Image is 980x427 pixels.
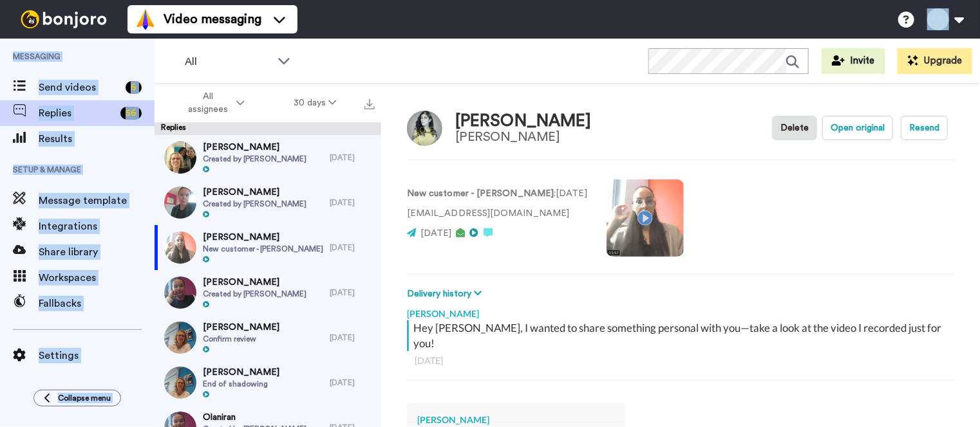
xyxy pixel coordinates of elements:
[203,379,279,389] span: End of shadowing
[330,197,375,208] div: [DATE]
[822,116,893,140] button: Open original
[898,48,972,74] button: Upgrade
[39,270,155,286] span: Workspaces
[39,296,155,311] span: Fallbacks
[415,354,947,367] div: [DATE]
[203,321,279,334] span: [PERSON_NAME]
[203,411,306,424] span: Olaniran
[330,242,375,253] div: [DATE]
[822,48,885,74] button: Invite
[33,390,121,406] button: Collapse menu
[155,122,381,135] div: Replies
[39,348,155,363] span: Settings
[164,367,196,399] img: 17cb0a92-cc6b-40d3-b3ed-8b092c8c54b4-thumb.jpg
[185,54,271,69] span: All
[330,332,375,343] div: [DATE]
[203,334,279,344] span: Confirm review
[407,301,954,320] div: [PERSON_NAME]
[203,276,306,289] span: [PERSON_NAME]
[330,287,375,298] div: [DATE]
[203,289,306,299] span: Created by [PERSON_NAME]
[407,189,554,198] strong: New customer - [PERSON_NAME]
[135,9,156,30] img: vm-color.svg
[417,413,616,426] div: [PERSON_NAME]
[407,287,485,301] button: Delivery history
[203,199,306,209] span: Created by [PERSON_NAME]
[39,244,155,260] span: Share library
[39,219,155,234] span: Integrations
[155,315,381,360] a: [PERSON_NAME]Confirm review[DATE]
[164,186,196,219] img: 14af381c-b34f-4d52-b274-ffe269fc8041-thumb.jpg
[420,229,451,238] span: [DATE]
[15,10,112,28] img: bj-logo-header-white.svg
[155,270,381,315] a: [PERSON_NAME]Created by [PERSON_NAME][DATE]
[364,99,375,109] img: export.svg
[203,231,323,244] span: [PERSON_NAME]
[330,152,375,163] div: [DATE]
[58,393,111,403] span: Collapse menu
[164,322,196,354] img: d0ab5d73-cea5-4d8d-9836-1b02c1b25682-thumb.jpg
[164,10,261,28] span: Video messaging
[39,80,120,95] span: Send videos
[39,131,155,147] span: Results
[120,107,142,120] div: 56
[39,105,115,121] span: Replies
[39,193,155,208] span: Message template
[407,111,442,146] img: Image of Charmaine
[203,154,306,164] span: Created by [PERSON_NAME]
[203,366,279,379] span: [PERSON_NAME]
[455,130,592,144] div: [PERSON_NAME]
[455,112,592,131] div: [PERSON_NAME]
[269,91,361,114] button: 30 days
[407,187,587,201] p: : [DATE]
[164,141,196,174] img: c9add5ab-5256-4a0d-a7fc-196b39882833-thumb.jpg
[155,360,381,405] a: [PERSON_NAME]End of shadowing[DATE]
[407,207,587,221] p: [EMAIL_ADDRESS][DOMAIN_NAME]
[203,244,323,254] span: New customer - [PERSON_NAME]
[203,186,306,199] span: [PERSON_NAME]
[361,93,379,113] button: Export all results that match these filters now.
[164,277,196,309] img: 8784c5bb-abec-490e-9b10-1e49fea04422-thumb.jpg
[330,377,375,388] div: [DATE]
[155,225,381,270] a: [PERSON_NAME]New customer - [PERSON_NAME][DATE]
[155,180,381,225] a: [PERSON_NAME]Created by [PERSON_NAME][DATE]
[203,141,306,154] span: [PERSON_NAME]
[772,116,817,140] button: Delete
[413,320,951,351] div: Hey [PERSON_NAME], I wanted to share something personal with you—take a look at the video I recor...
[155,135,381,180] a: [PERSON_NAME]Created by [PERSON_NAME][DATE]
[157,85,269,121] button: All assignees
[901,116,948,140] button: Resend
[164,232,196,264] img: ad601398-1e24-4078-a486-b8ae7d2efc9f-thumb.jpg
[126,81,142,94] div: 6
[182,90,234,116] span: All assignees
